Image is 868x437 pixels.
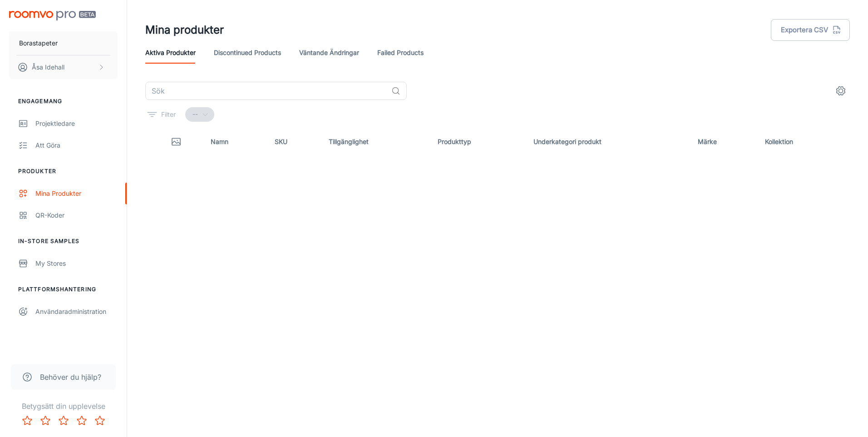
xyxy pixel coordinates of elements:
input: Sök [145,82,388,100]
th: Tillgänglighet [321,129,430,154]
button: Åsa Idehall [9,55,118,79]
span: Behöver du hjälp? [40,372,101,382]
p: Åsa Idehall [32,62,64,72]
p: Borastapeter [19,38,58,48]
div: My Stores [35,258,118,268]
div: QR-koder [35,210,118,220]
th: Kollektion [758,129,850,154]
a: Failed Products [377,42,424,64]
a: Väntande ändringar [299,42,359,64]
button: Exportera CSV [771,19,850,41]
button: Rate 4 star [73,412,91,430]
button: settings [832,82,850,100]
button: Rate 5 star [91,412,109,430]
div: Projektledare [35,119,118,129]
img: Roomvo PRO Beta [9,11,96,20]
a: Discontinued Products [214,42,281,64]
button: Borastapeter [9,31,118,55]
th: Produkttyp [430,129,526,154]
a: Aktiva produkter [145,42,196,64]
button: Rate 3 star [54,412,73,430]
p: Betygsätt din upplevelse [7,401,119,412]
th: Märke [690,129,757,154]
th: Underkategori produkt [526,129,691,154]
th: Namn [203,129,267,154]
th: SKU [267,129,322,154]
svg: Thumbnail [171,136,182,147]
button: Rate 1 star [18,412,36,430]
h1: Mina produkter [145,22,224,38]
div: Användaradministration [35,307,118,317]
div: Mina produkter [35,189,118,199]
div: Att göra [35,140,118,150]
button: Rate 2 star [36,412,54,430]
